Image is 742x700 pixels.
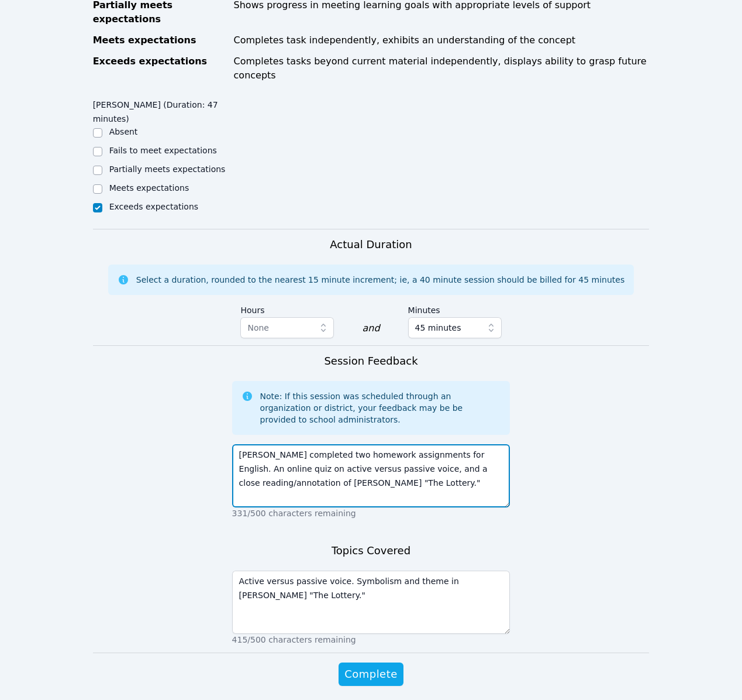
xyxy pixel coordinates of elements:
[260,390,501,426] div: Note: If this session was scheduled through an organization or district, your feedback may be be ...
[232,634,510,646] p: 415/500 characters remaining
[415,321,461,335] span: 45 minutes
[109,183,189,193] label: Meets expectations
[339,663,403,686] button: Complete
[330,236,412,253] h3: Actual Duration
[232,507,510,519] p: 331/500 characters remaining
[232,444,510,507] textarea: [PERSON_NAME] completed two homework assignments for English. An online quiz on active versus pas...
[240,300,334,317] label: Hours
[324,353,417,369] h3: Session Feedback
[109,146,217,155] label: Fails to meet expectations
[362,321,379,335] div: and
[344,666,397,682] span: Complete
[234,54,650,83] div: Completes tasks beyond current material independently, displays ability to grasp future concepts
[232,571,510,634] textarea: Active versus passive voice. Symbolism and theme in [PERSON_NAME] "The Lottery."
[408,317,502,338] button: 45 minutes
[109,127,138,136] label: Absent
[93,94,232,126] legend: [PERSON_NAME] (Duration: 47 minutes)
[332,543,410,559] h3: Topics Covered
[136,274,624,286] div: Select a duration, rounded to the nearest 15 minute increment; ie, a 40 minute session should be ...
[240,317,334,338] button: None
[93,33,227,47] div: Meets expectations
[234,33,650,47] div: Completes task independently, exhibits an understanding of the concept
[408,300,502,317] label: Minutes
[247,323,269,332] span: None
[109,164,226,174] label: Partially meets expectations
[109,202,198,211] label: Exceeds expectations
[93,54,227,83] div: Exceeds expectations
